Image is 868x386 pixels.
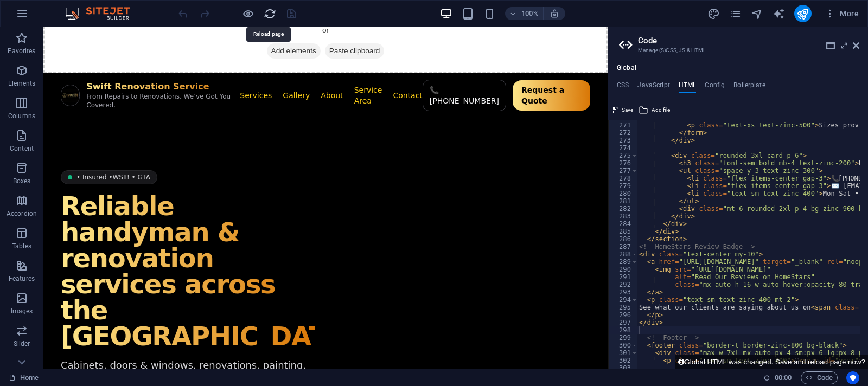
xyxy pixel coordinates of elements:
a: 📞 [PHONE_NUMBER] [379,53,463,84]
div: 275 [609,152,638,159]
button: Global HTML was changed. Save and reload page now? [675,355,868,369]
div: 271 [609,121,638,129]
i: Design (Ctrl+Alt+Y) [707,8,720,20]
h4: Boilerplate [733,81,765,93]
h6: 100% [521,7,539,20]
span: More [825,8,859,19]
i: Pages (Ctrl+Alt+S) [729,8,742,20]
div: 290 [609,266,638,273]
p: Elements [8,79,36,88]
h4: Config [705,81,725,93]
h1: Reliable handyman & renovation services across the [GEOGRAPHIC_DATA] [17,166,271,322]
span: Paste clipboard [282,16,341,31]
button: navigator [751,7,764,20]
div: 291 [609,273,638,281]
div: 292 [609,281,638,288]
p: Images [11,307,33,316]
p: Boxes [13,177,31,185]
div: 300 [609,342,638,349]
img: Swift Renovation Service logo [18,58,36,79]
button: Save [610,104,635,117]
h2: Code [638,36,859,46]
a: Service Area [311,57,339,79]
div: 276 [609,159,638,167]
button: design [707,7,720,20]
div: 288 [609,250,638,258]
h4: Global [617,64,636,73]
a: Gallery [239,63,266,74]
button: pages [729,7,742,20]
a: Request a Quote [469,53,547,83]
div: 281 [609,197,638,205]
button: More [820,5,863,22]
div: 274 [609,144,638,152]
div: 279 [609,182,638,190]
button: publish [794,5,812,22]
p: Slider [14,339,30,348]
p: Features [9,274,35,283]
div: • Insured •WSIB • GTA [17,143,114,157]
span: Add file [652,104,670,117]
div: 301 [609,349,638,357]
h3: Manage (S)CSS, JS & HTML [638,46,838,55]
i: Navigator [751,8,763,20]
div: 289 [609,258,638,266]
div: 299 [609,334,638,342]
div: 303 [609,364,638,372]
div: 294 [609,296,638,304]
span: Add elements [224,16,277,31]
h6: Session time [763,371,792,384]
p: Favorites [8,47,35,55]
div: 293 [609,288,638,296]
div: 286 [609,235,638,243]
button: Usercentrics [846,371,859,384]
button: Code [801,371,838,384]
button: reload [263,7,276,20]
div: 282 [609,205,638,213]
span: Save [622,104,633,117]
button: Add file [637,104,672,117]
button: 100% [505,7,544,20]
div: 283 [609,213,638,220]
i: AI Writer [773,8,785,20]
i: On resize automatically adjust zoom level to fit chosen device. [550,9,559,18]
div: 280 [609,190,638,197]
div: 302 [609,357,638,364]
div: 272 [609,129,638,137]
p: Columns [8,112,35,120]
button: text_generator [773,7,786,20]
span: : [782,374,784,382]
img: Editor Logo [62,7,144,20]
div: 284 [609,220,638,228]
p: Tables [12,242,31,250]
div: 273 [609,137,638,144]
p: Accordion [7,209,37,218]
div: 278 [609,175,638,182]
button: Click here to leave preview mode and continue editing [241,7,254,20]
h4: JavaScript [637,81,669,93]
div: 297 [609,319,638,326]
a: Contact [349,63,379,74]
h4: CSS [617,81,629,93]
span: Code [806,371,833,384]
a: Click to cancel selection. Double-click to open Pages [9,371,39,384]
div: 287 [609,243,638,250]
span: 00 00 [775,371,792,384]
p: Cabinets, doors & windows, renovations, painting, and general maintenance—done right, on time, an... [17,331,271,376]
div: 285 [609,228,638,235]
div: 298 [609,326,638,334]
p: Content [10,144,34,153]
a: About [277,63,299,74]
p: From Repairs to Renovations, We’ve Got You Covered. [43,65,196,82]
p: Swift Renovation Service [43,54,196,65]
div: 296 [609,311,638,319]
div: 295 [609,304,638,311]
a: Services [196,63,228,74]
h4: HTML [679,81,697,93]
div: 277 [609,167,638,175]
i: Publish [796,8,809,20]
